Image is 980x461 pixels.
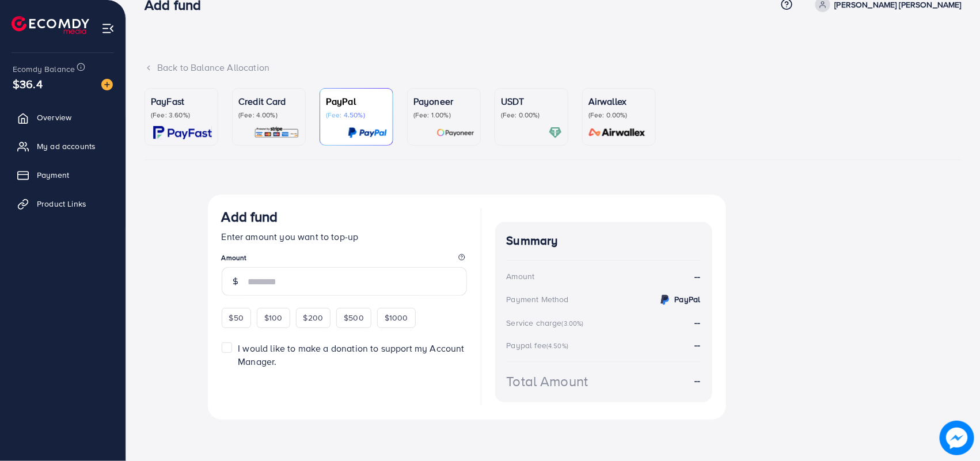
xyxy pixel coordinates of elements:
[9,106,117,129] a: Overview
[549,126,562,139] img: card
[13,63,75,75] span: Ecomdy Balance
[501,111,562,120] p: (Fee: 0.00%)
[675,294,701,305] strong: PayPal
[101,22,115,35] img: menu
[37,140,96,152] span: My ad accounts
[694,338,700,351] strong: --
[37,112,71,123] span: Overview
[238,111,299,120] p: (Fee: 4.00%)
[413,94,474,108] p: Payoneer
[588,111,649,120] p: (Fee: 0.00%)
[501,94,562,108] p: USDT
[37,169,69,181] span: Payment
[238,94,299,108] p: Credit Card
[9,192,117,215] a: Product Links
[694,316,700,329] strong: --
[238,342,464,368] span: I would like to make a donation to support my Account Manager.
[222,208,278,225] h3: Add fund
[153,126,212,139] img: card
[507,294,569,305] div: Payment Method
[151,94,212,108] p: PayFast
[507,270,535,282] div: Amount
[222,253,467,267] legend: Amount
[264,312,283,323] span: $100
[13,75,43,92] span: $36.4
[658,293,672,307] img: credit
[694,374,700,387] strong: --
[507,340,572,351] div: Paypal fee
[9,163,117,186] a: Payment
[348,126,387,139] img: card
[37,198,86,209] span: Product Links
[222,230,467,243] p: Enter amount you want to top-up
[546,341,568,350] small: (4.50%)
[344,312,364,323] span: $500
[303,312,324,323] span: $200
[254,126,299,139] img: card
[507,234,701,248] h4: Summary
[12,16,89,34] img: logo
[507,317,587,329] div: Service charge
[326,111,387,120] p: (Fee: 4.50%)
[436,126,474,139] img: card
[151,111,212,120] p: (Fee: 3.60%)
[694,270,700,283] strong: --
[101,79,113,90] img: image
[562,319,584,328] small: (3.00%)
[507,371,588,391] div: Total Amount
[9,135,117,158] a: My ad accounts
[413,111,474,120] p: (Fee: 1.00%)
[385,312,408,323] span: $1000
[326,94,387,108] p: PayPal
[585,126,649,139] img: card
[588,94,649,108] p: Airwallex
[940,421,974,455] img: image
[229,312,244,323] span: $50
[145,61,962,74] div: Back to Balance Allocation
